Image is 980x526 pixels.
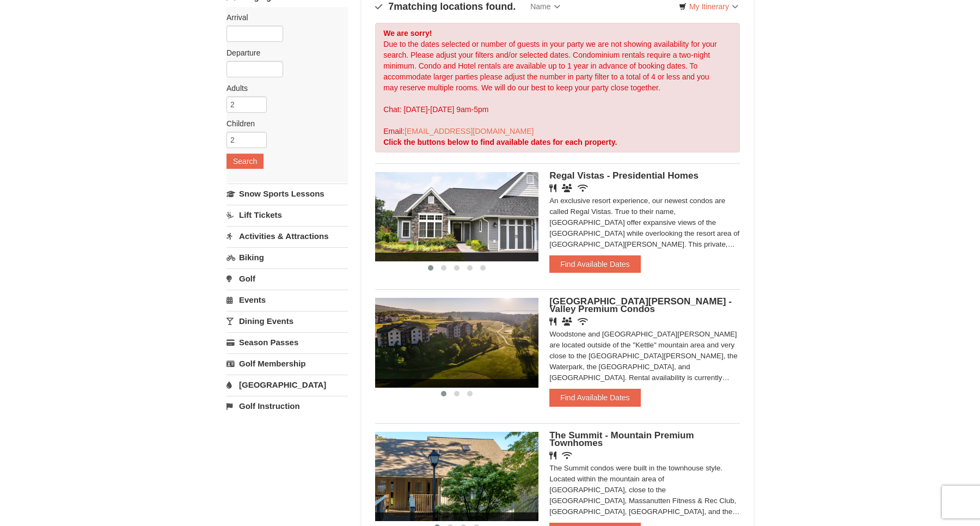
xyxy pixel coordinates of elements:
[383,138,617,146] strong: Click the buttons below to find available dates for each property.
[549,430,694,448] span: The Summit - Mountain Premium Townhomes
[549,389,640,406] button: Find Available Dates
[578,184,588,192] i: Wireless Internet (free)
[375,23,740,152] div: Due to the dates selected or number of guests in your party we are not showing availability for y...
[549,296,732,314] span: [GEOGRAPHIC_DATA][PERSON_NAME] - Valley Premium Condos
[226,353,348,374] a: Golf Membership
[375,1,516,12] h4: matching locations found.
[405,127,534,136] a: [EMAIL_ADDRESS][DOMAIN_NAME]
[226,205,348,225] a: Lift Tickets
[549,463,740,517] div: The Summit condos were built in the townhouse style. Located within the mountain area of [GEOGRAP...
[549,317,556,326] i: Restaurant
[578,317,588,326] i: Wireless Internet (free)
[226,12,340,23] label: Arrival
[226,226,348,246] a: Activities & Attractions
[226,332,348,352] a: Season Passes
[226,154,264,169] button: Search
[226,47,340,58] label: Departure
[226,311,348,331] a: Dining Events
[388,1,394,12] span: 7
[226,396,348,416] a: Golf Instruction
[549,451,556,460] i: Restaurant
[549,255,640,273] button: Find Available Dates
[383,29,432,38] strong: We are sorry!
[226,184,348,204] a: Snow Sports Lessons
[226,83,340,94] label: Adults
[562,184,572,192] i: Banquet Facilities
[549,195,740,250] div: An exclusive resort experience, our newest condos are called Regal Vistas. True to their name, [G...
[226,375,348,395] a: [GEOGRAPHIC_DATA]
[562,451,572,460] i: Wireless Internet (free)
[226,247,348,267] a: Biking
[226,118,340,129] label: Children
[226,290,348,310] a: Events
[549,170,699,181] span: Regal Vistas - Presidential Homes
[549,184,556,192] i: Restaurant
[562,317,572,326] i: Banquet Facilities
[549,329,740,383] div: Woodstone and [GEOGRAPHIC_DATA][PERSON_NAME] are located outside of the "Kettle" mountain area an...
[226,268,348,289] a: Golf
